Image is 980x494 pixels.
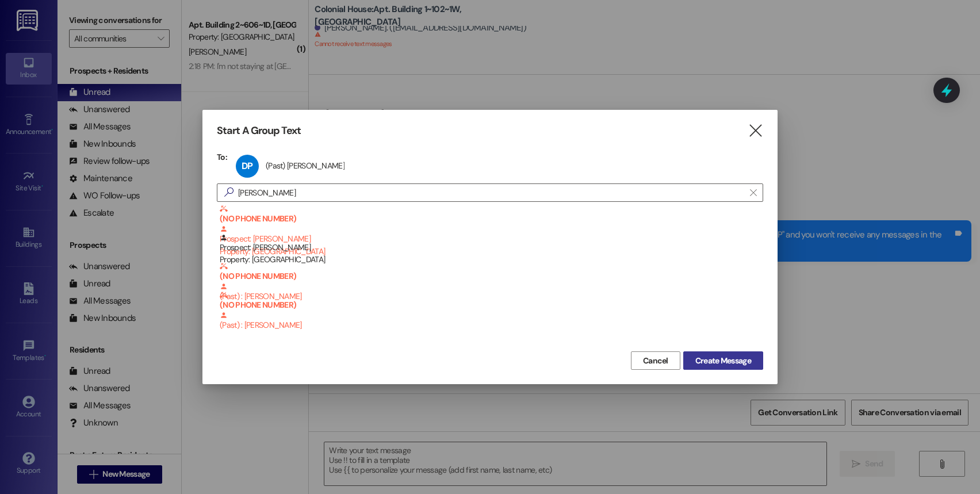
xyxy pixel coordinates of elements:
[217,124,301,137] h3: Start A Group Text
[220,205,763,224] b: (NO PHONE NUMBER)
[695,355,751,367] span: Create Message
[217,262,763,291] div: (NO PHONE NUMBER) (Past) : [PERSON_NAME]
[748,125,763,137] i: 
[217,233,763,262] div: Prospect: [PERSON_NAME]Property: [GEOGRAPHIC_DATA]
[217,291,763,320] div: (NO PHONE NUMBER) (Past) : [PERSON_NAME]
[242,160,252,172] span: DP
[220,186,238,198] i: 
[217,152,227,162] h3: To:
[643,355,668,367] span: Cancel
[631,351,680,370] button: Cancel
[750,188,756,197] i: 
[744,184,763,201] button: Clear text
[220,291,763,332] div: (Past) : [PERSON_NAME]
[683,351,763,370] button: Create Message
[220,291,763,310] b: (NO PHONE NUMBER)
[220,254,763,266] div: Property: [GEOGRAPHIC_DATA]
[220,233,763,266] div: Prospect: [PERSON_NAME]
[266,160,344,171] div: (Past) [PERSON_NAME]
[220,262,763,281] b: (NO PHONE NUMBER)
[217,205,763,233] div: (NO PHONE NUMBER) Prospect: [PERSON_NAME]Property: [GEOGRAPHIC_DATA]
[220,262,763,303] div: (Past) : [PERSON_NAME]
[220,205,763,258] div: Prospect: [PERSON_NAME]
[238,185,744,201] input: Search for any contact or apartment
